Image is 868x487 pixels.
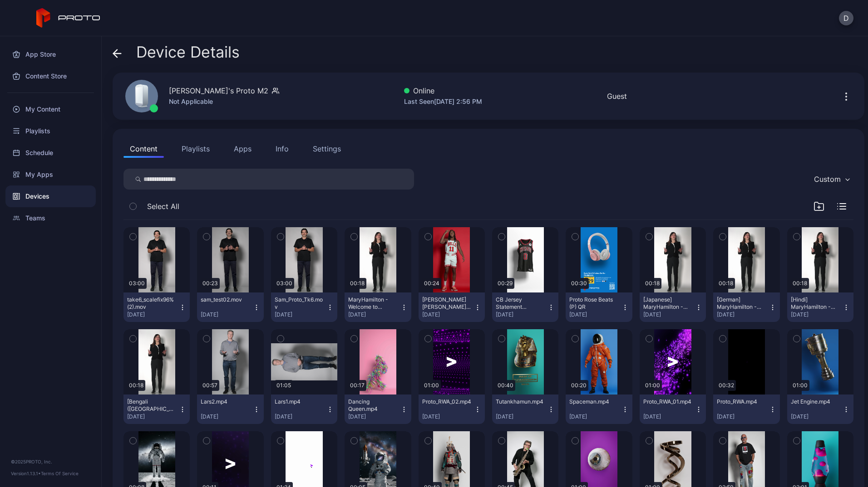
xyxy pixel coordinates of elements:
[5,98,96,120] a: My Content
[569,398,619,405] div: Spaceman.mp4
[123,292,190,322] button: take6_scalefix96%(2).mov[DATE]
[787,394,853,424] button: Jet Engine.mp4[DATE]
[348,413,400,420] div: [DATE]
[5,44,96,65] a: App Store
[569,311,621,318] div: [DATE]
[839,11,853,25] button: D
[127,296,177,311] div: take6_scalefix96%(2).mov
[496,311,547,318] div: [DATE]
[607,91,627,102] div: Guest
[569,296,619,311] div: Proto Rose Beats (P) QR
[787,292,853,322] button: [Hindi] MaryHamilton - Welcome to [GEOGRAPHIC_DATA][PERSON_NAME]mp4[DATE]
[275,398,325,405] div: Lars1.mp4
[422,413,474,420] div: [DATE]
[276,143,289,154] div: Info
[127,398,177,413] div: [Bengali (India)] MaryHamilton - Welcome to San Fransisco.mp4
[41,471,79,476] a: Terms Of Service
[313,143,341,154] div: Settings
[345,394,411,424] button: Dancing Queen.mp4[DATE]
[569,413,621,420] div: [DATE]
[791,398,841,405] div: Jet Engine.mp4
[201,413,252,420] div: [DATE]
[275,311,326,318] div: [DATE]
[348,296,398,311] div: MaryHamilton - Welcome to San Fransisco.mp4
[713,292,779,322] button: [German] MaryHamilton - Welcome to [GEOGRAPHIC_DATA][PERSON_NAME]mp4[DATE]
[422,311,474,318] div: [DATE]
[566,292,632,322] button: Proto Rose Beats (P) QR[DATE]
[169,96,279,107] div: Not Applicable
[197,292,263,322] button: sam_test02.mov[DATE]
[345,292,411,322] button: MaryHamilton - Welcome to [GEOGRAPHIC_DATA][PERSON_NAME]mp4[DATE]
[127,311,179,318] div: [DATE]
[348,311,400,318] div: [DATE]
[269,140,295,158] button: Info
[640,394,706,424] button: Proto_RWA_01.mp4[DATE]
[404,96,482,107] div: Last Seen [DATE] 2:56 PM
[5,164,96,185] a: My Apps
[201,398,251,405] div: Lars2.mp4
[566,394,632,424] button: Spaceman.mp4[DATE]
[5,185,96,207] a: Devices
[717,296,767,311] div: [German] MaryHamilton - Welcome to San Fransisco.mp4
[791,413,843,420] div: [DATE]
[419,292,485,322] button: [PERSON_NAME] [PERSON_NAME] 3.mp4[DATE]
[275,413,326,420] div: [DATE]
[169,85,268,96] div: [PERSON_NAME]'s Proto M2
[717,311,769,318] div: [DATE]
[306,140,347,158] button: Settings
[717,398,767,405] div: Proto_RWA.mp4
[271,394,337,424] button: Lars1.mp4[DATE]
[11,471,41,476] span: Version 1.13.1 •
[422,398,472,405] div: Proto_RWA_02.mp4
[275,296,325,311] div: Sam_Proto_Tk6.mov
[5,65,96,87] a: Content Store
[814,175,841,184] div: Custom
[123,140,164,158] button: Content
[201,296,251,303] div: sam_test02.mov
[5,142,96,164] a: Schedule
[147,201,179,212] span: Select All
[197,394,263,424] button: Lars2.mp4[DATE]
[5,207,96,229] a: Teams
[227,140,258,158] button: Apps
[809,169,853,190] button: Custom
[422,296,472,311] div: CB Ayo Dosunmu 3.mp4
[791,311,843,318] div: [DATE]
[643,398,693,405] div: Proto_RWA_01.mp4
[136,44,240,61] span: Device Details
[791,296,841,311] div: [Hindi] MaryHamilton - Welcome to San Fransisco.mp4
[496,296,546,311] div: CB Jersey Statement Black.mp4
[348,398,398,413] div: Dancing Queen.mp4
[643,311,695,318] div: [DATE]
[11,458,90,465] div: © 2025 PROTO, Inc.
[640,292,706,322] button: [Japanese] MaryHamilton - Welcome to [GEOGRAPHIC_DATA][PERSON_NAME](1).mp4[DATE]
[419,394,485,424] button: Proto_RWA_02.mp4[DATE]
[643,296,693,311] div: [Japanese] MaryHamilton - Welcome to San Fransisco(1).mp4
[201,311,252,318] div: [DATE]
[127,413,179,420] div: [DATE]
[5,120,96,142] a: Playlists
[492,292,558,322] button: CB Jersey Statement Black.mp4[DATE]
[271,292,337,322] button: Sam_Proto_Tk6.mov[DATE]
[496,413,547,420] div: [DATE]
[643,413,695,420] div: [DATE]
[404,85,482,96] div: Online
[123,394,190,424] button: [Bengali ([GEOGRAPHIC_DATA])] MaryHamilton - Welcome to [PERSON_NAME][GEOGRAPHIC_DATA]mp4[DATE]
[713,394,779,424] button: Proto_RWA.mp4[DATE]
[175,140,216,158] button: Playlists
[496,398,546,405] div: Tutankhamun.mp4
[492,394,558,424] button: Tutankhamun.mp4[DATE]
[717,413,769,420] div: [DATE]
